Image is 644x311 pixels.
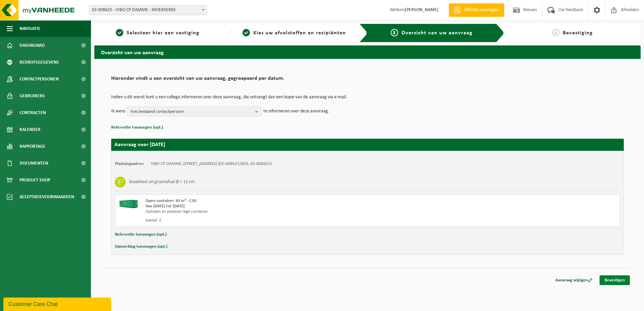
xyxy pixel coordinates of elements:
span: 2 [243,29,250,36]
strong: Van [DATE] tot [DATE] [146,204,185,208]
strong: Aanvraag voor [DATE] [115,142,165,147]
a: Aanvraag wijzigen [550,275,598,285]
button: Referentie toevoegen (opt.) [115,230,167,239]
button: Opmerking toevoegen (opt.) [115,242,167,251]
span: 1 [116,29,123,36]
span: Bedrijfsgegevens [20,54,59,71]
p: te informeren over deze aanvraag. [263,106,329,116]
div: Aantal: 2 [146,218,394,223]
span: Acceptatievoorwaarden [20,188,74,205]
span: Selecteer hier een vestiging [127,30,199,36]
p: Ik wens [111,106,125,116]
span: Overzicht van uw aanvraag [401,30,473,36]
span: 02-008625 - IVBO CP DAMME - MOERKERKE [89,5,207,15]
div: Ophalen en plaatsen lege container [146,209,394,214]
a: 2Kies uw afvalstoffen en recipiënten [234,29,354,37]
span: Documenten [20,155,48,172]
span: Kies bestaand contactpersoon [131,107,253,117]
span: Contactpersonen [20,71,59,88]
h3: Snoeihout en groenafval Ø < 12 cm [129,177,195,187]
span: Bevestiging [563,30,593,36]
p: Indien u dit wenst kunt u een collega informeren over deze aanvraag, die ontvangt dan een kopie v... [111,95,624,100]
strong: [PERSON_NAME] [405,7,439,12]
strong: Plaatsingsadres: [115,162,144,166]
span: Dashboard [20,37,45,54]
span: Gebruikers [20,88,45,104]
span: 3 [391,29,398,36]
a: 1Selecteer hier een vestiging [98,29,218,37]
h2: Overzicht van uw aanvraag [94,45,641,59]
span: Navigatie [20,20,40,37]
span: Open container 30 m³ - C30 [146,199,196,203]
span: 02-008625 - IVBO CP DAMME - MOERKERKE [89,5,206,15]
span: Contracten [20,104,46,121]
span: 4 [552,29,559,36]
span: Offerte aanvragen [462,7,501,13]
button: Kies bestaand contactpersoon [127,106,262,116]
iframe: chat widget [3,296,112,311]
span: Kalender [20,121,40,138]
td: IVBO CP DAMME, [STREET_ADDRESS] (02-008625/BUS, 02-008625) [151,161,272,167]
span: Rapportage [20,138,45,155]
a: Offerte aanvragen [449,3,504,17]
a: Bevestigen [600,275,630,285]
span: Product Shop [20,172,50,188]
button: Referentie toevoegen (opt.) [111,123,163,132]
h2: Hieronder vindt u een overzicht van uw aanvraag, gegroepeerd per datum. [111,76,624,85]
span: Kies uw afvalstoffen en recipiënten [253,30,346,36]
img: HK-XC-30-GN-00.png [119,198,139,208]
